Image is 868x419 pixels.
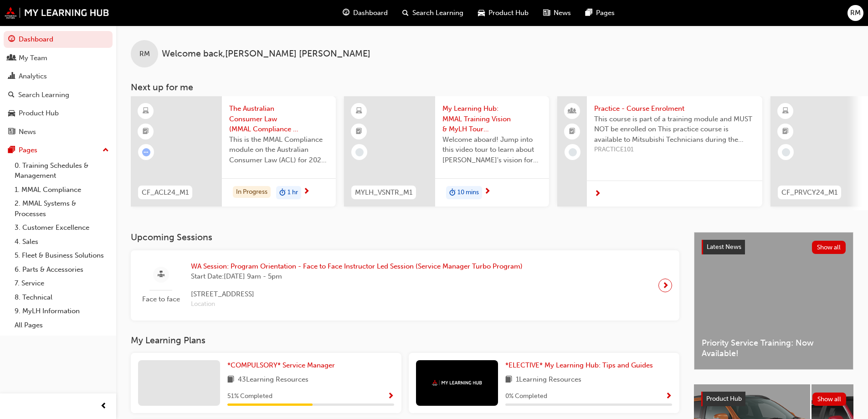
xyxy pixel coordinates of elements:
span: learningRecordVerb_NONE-icon [355,148,364,156]
span: book-icon [505,374,512,386]
span: next-icon [303,188,310,196]
span: My Learning Hub: MMAL Training Vision & MyLH Tour (Elective) [442,103,542,134]
span: 10 mins [457,187,479,198]
span: Latest News [707,243,741,251]
a: news-iconNews [536,4,578,22]
span: RM [850,8,861,18]
a: guage-iconDashboard [335,4,395,22]
span: guage-icon [8,36,15,44]
span: duration-icon [449,187,456,199]
a: 3. Customer Excellence [11,221,113,235]
span: MYLH_VSNTR_M1 [355,187,412,198]
span: *COMPULSORY* Service Manager [227,361,335,369]
span: search-icon [402,7,409,19]
h3: Upcoming Sessions [131,232,679,243]
span: This is the MMAL Compliance module on the Australian Consumer Law (ACL) for 2024. Complete this m... [229,134,329,166]
a: search-iconSearch Learning [395,4,471,22]
img: mmal [5,7,109,19]
span: next-icon [594,190,601,198]
a: *COMPULSORY* Service Manager [227,360,339,371]
span: Pages [596,8,615,18]
a: MYLH_VSNTR_M1My Learning Hub: MMAL Training Vision & MyLH Tour (Elective)Welcome aboard! Jump int... [344,96,549,207]
a: Dashboard [4,31,113,48]
a: 9. MyLH Information [11,304,113,318]
a: 7. Service [11,276,113,290]
a: 4. Sales [11,235,113,249]
a: Product Hub [4,105,113,122]
span: pages-icon [8,146,15,155]
button: Show Progress [665,391,672,402]
span: Priority Service Training: Now Available! [702,338,846,358]
span: booktick-icon [569,126,575,138]
span: booktick-icon [143,126,149,138]
span: prev-icon [100,401,107,412]
a: CF_ACL24_M1The Australian Consumer Law (MMAL Compliance - 2024)This is the MMAL Compliance module... [131,96,336,207]
span: book-icon [227,374,234,386]
span: 1 hr [288,187,298,198]
span: learningResourceType_ELEARNING-icon [143,105,149,117]
a: News [4,124,113,140]
button: Show all [812,393,847,406]
a: Product HubShow all [701,392,846,406]
span: Face to face [138,294,184,305]
span: Practice - Course Enrolment [594,103,755,114]
a: Analytics [4,68,113,85]
span: News [554,8,571,18]
span: 43 Learning Resources [238,374,308,386]
a: Face to faceWA Session: Program Orientation - Face to Face Instructor Led Session (Service Manage... [138,258,672,313]
a: Latest NewsShow allPriority Service Training: Now Available! [694,232,853,370]
span: Product Hub [706,395,742,403]
span: news-icon [8,128,15,136]
a: *ELECTIVE* My Learning Hub: Tips and Guides [505,360,657,371]
span: booktick-icon [356,126,362,138]
span: up-icon [103,145,109,156]
span: learningRecordVerb_ATTEMPT-icon [142,148,150,156]
span: 51 % Completed [227,391,272,402]
span: next-icon [662,279,669,292]
span: pages-icon [586,7,592,19]
span: Start Date: [DATE] 9am - 5pm [191,271,523,282]
span: Show Progress [387,393,394,401]
span: Show Progress [665,393,672,401]
span: learningRecordVerb_NONE-icon [782,148,790,156]
span: 0 % Completed [505,391,547,402]
span: The Australian Consumer Law (MMAL Compliance - 2024) [229,103,329,134]
a: 2. MMAL Systems & Processes [11,197,113,221]
a: car-iconProduct Hub [471,4,536,22]
a: Search Learning [4,87,113,103]
span: Location [191,299,523,310]
a: All Pages [11,318,113,332]
span: PRACTICE101 [594,145,755,155]
span: This course is part of a training module and MUST NOT be enrolled on This practice course is avai... [594,114,755,145]
span: people-icon [8,54,15,62]
a: pages-iconPages [578,4,622,22]
h3: My Learning Plans [131,335,679,346]
button: Pages [4,142,113,159]
button: Show all [812,241,846,254]
a: 0. Training Schedules & Management [11,159,113,183]
button: Show Progress [387,391,394,402]
span: Dashboard [353,8,388,18]
div: My Team [19,53,47,63]
span: CF_ACL24_M1 [142,187,189,198]
span: car-icon [478,7,485,19]
a: 5. Fleet & Business Solutions [11,248,113,263]
button: DashboardMy TeamAnalyticsSearch LearningProduct HubNews [4,29,113,142]
span: Welcome aboard! Jump into this video tour to learn about [PERSON_NAME]'s vision for your learning... [442,134,542,166]
a: 6. Parts & Accessories [11,263,113,277]
a: 8. Technical [11,290,113,305]
span: *ELECTIVE* My Learning Hub: Tips and Guides [505,361,653,369]
span: Search Learning [412,8,463,18]
span: next-icon [484,188,491,196]
span: sessionType_FACE_TO_FACE-icon [158,269,164,280]
div: Product Hub [19,108,59,119]
span: learningResourceType_ELEARNING-icon [356,105,362,117]
span: learningResourceType_ELEARNING-icon [782,105,789,117]
span: RM [139,49,150,59]
span: learningRecordVerb_NONE-icon [569,148,577,156]
div: Search Learning [18,90,69,100]
span: search-icon [8,91,15,99]
span: CF_PRVCY24_M1 [781,187,837,198]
